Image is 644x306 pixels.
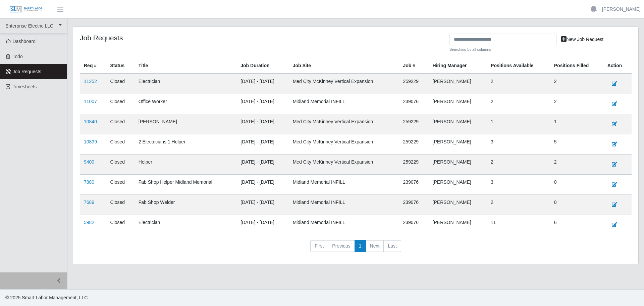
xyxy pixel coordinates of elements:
[106,215,134,235] td: Closed
[487,58,550,74] th: Positions Available
[236,174,288,194] td: [DATE] - [DATE]
[135,58,237,74] th: Title
[487,134,550,154] td: 3
[84,119,97,124] a: 10840
[13,54,23,59] span: Todo
[80,58,106,74] th: Req #
[550,74,603,94] td: 2
[550,58,603,74] th: Positions Filled
[289,194,399,215] td: Midland Memorial INFILL
[13,84,37,89] span: Timesheets
[487,215,550,235] td: 11
[557,34,608,45] a: New Job Request
[13,69,42,74] span: Job Requests
[289,215,399,235] td: Midland Memorial INFILL
[106,114,134,134] td: Closed
[106,154,134,174] td: Closed
[429,174,487,194] td: [PERSON_NAME]
[135,114,237,134] td: [PERSON_NAME]
[236,154,288,174] td: [DATE] - [DATE]
[550,134,603,154] td: 5
[429,215,487,235] td: [PERSON_NAME]
[399,114,428,134] td: 259229
[429,114,487,134] td: [PERSON_NAME]
[550,174,603,194] td: 0
[289,154,399,174] td: Med City McKinney Vertical Expansion
[550,114,603,134] td: 1
[135,174,237,194] td: Fab Shop Helper Midland Memorial
[84,159,94,165] a: 9400
[355,240,366,252] a: 1
[399,94,428,114] td: 239076
[289,74,399,94] td: Med City McKinney Vertical Expansion
[80,34,444,42] h4: Job Requests
[487,194,550,215] td: 2
[84,200,94,205] a: 7689
[487,114,550,134] td: 1
[236,58,288,74] th: Job Duration
[84,220,94,225] a: 5982
[289,114,399,134] td: Med City McKinney Vertical Expansion
[236,114,288,134] td: [DATE] - [DATE]
[550,154,603,174] td: 2
[84,79,97,84] a: 11252
[289,58,399,74] th: job site
[602,6,641,13] a: [PERSON_NAME]
[106,134,134,154] td: Closed
[9,6,43,13] img: SLM Logo
[236,74,288,94] td: [DATE] - [DATE]
[106,74,134,94] td: Closed
[135,74,237,94] td: Electrician
[550,215,603,235] td: 6
[236,134,288,154] td: [DATE] - [DATE]
[550,94,603,114] td: 2
[135,154,237,174] td: Helper
[487,154,550,174] td: 2
[84,139,97,144] a: 10839
[106,58,134,74] th: Status
[399,215,428,235] td: 239076
[106,194,134,215] td: Closed
[487,74,550,94] td: 2
[487,94,550,114] td: 2
[429,134,487,154] td: [PERSON_NAME]
[429,94,487,114] td: [PERSON_NAME]
[135,94,237,114] td: Office Worker
[289,134,399,154] td: Med City McKinney Vertical Expansion
[5,295,88,300] span: © 2025 Smart Labor Management, LLC
[399,194,428,215] td: 239076
[429,74,487,94] td: [PERSON_NAME]
[550,194,603,215] td: 0
[236,215,288,235] td: [DATE] - [DATE]
[487,174,550,194] td: 3
[399,154,428,174] td: 259229
[13,39,36,44] span: Dashboard
[429,194,487,215] td: [PERSON_NAME]
[399,134,428,154] td: 259229
[135,215,237,235] td: Electrician
[289,94,399,114] td: Midland Memorial INFILL
[236,194,288,215] td: [DATE] - [DATE]
[603,58,632,74] th: Action
[84,179,94,185] a: 7880
[399,74,428,94] td: 259229
[236,94,288,114] td: [DATE] - [DATE]
[399,174,428,194] td: 239076
[80,240,632,258] nav: pagination
[106,94,134,114] td: Closed
[429,58,487,74] th: Hiring Manager
[84,99,97,104] a: 11007
[429,154,487,174] td: [PERSON_NAME]
[135,134,237,154] td: 2 Electricians 1 Helper
[106,174,134,194] td: Closed
[449,47,557,52] small: Searching by all columns
[135,194,237,215] td: Fab Shop Welder
[399,58,428,74] th: Job #
[289,174,399,194] td: Midland Memorial INFILL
